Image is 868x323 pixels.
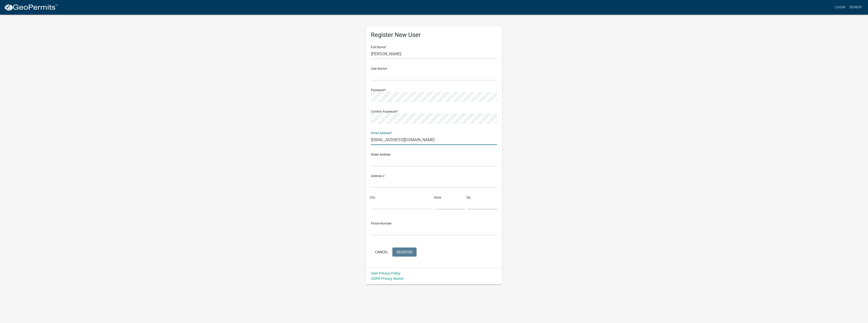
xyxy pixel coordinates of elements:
a: GDPR Privacy Notice [371,277,403,281]
a: Login [833,3,847,12]
h5: Register New User [371,31,497,39]
button: Register [392,247,417,257]
a: User Privacy Policy [371,271,400,275]
button: Cancel [371,247,392,257]
a: Signup [847,3,864,12]
span: Register [396,250,413,254]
